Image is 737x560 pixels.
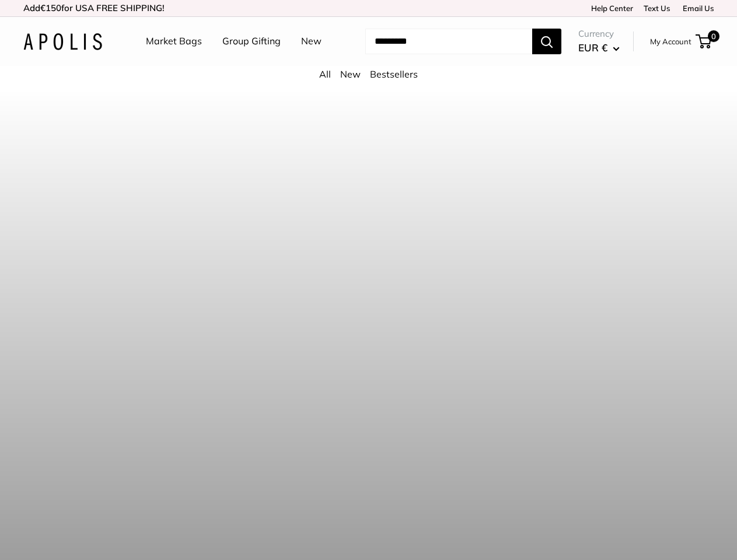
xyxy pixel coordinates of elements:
span: €150 [40,2,61,13]
button: EUR € [578,38,620,57]
a: New [301,33,322,50]
a: All [319,68,331,80]
a: Help Center [587,3,633,13]
button: Search [532,29,561,54]
span: EUR € [578,41,607,54]
a: My Account [650,34,691,48]
a: Text Us [644,3,670,13]
a: Market Bags [146,33,202,50]
a: New [340,68,361,80]
a: Email Us [679,3,714,13]
span: Currency [578,26,620,42]
a: Bestsellers [370,68,418,80]
a: Group Gifting [222,33,281,50]
input: Search... [365,29,532,54]
span: 0 [708,30,719,42]
a: 0 [697,34,711,48]
img: Apolis [23,33,102,50]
